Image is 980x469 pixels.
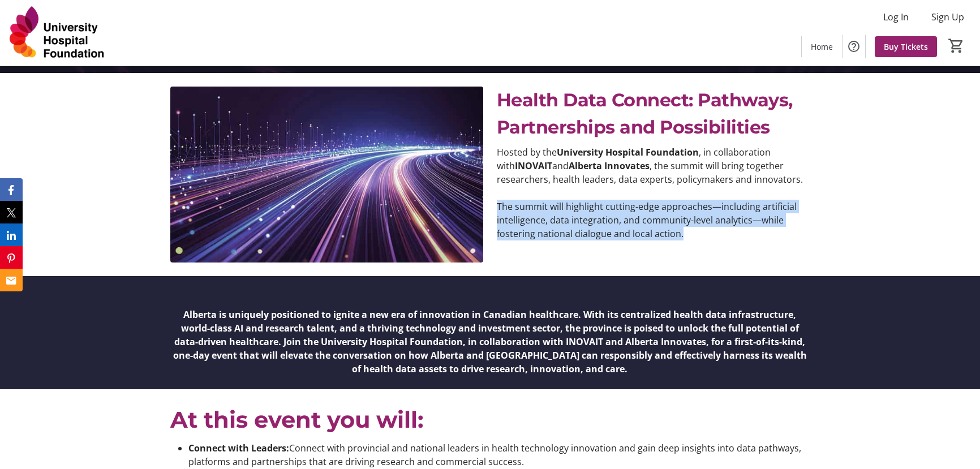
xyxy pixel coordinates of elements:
[843,35,865,58] button: Help
[173,308,807,375] strong: Alberta is uniquely positioned to ignite a new era of innovation in Canadian healthcare. With its...
[811,41,833,53] span: Home
[170,87,483,263] img: undefined
[497,145,810,186] p: Hosted by the , in collaboration with and , the summit will bring together researchers, health le...
[497,200,810,240] p: The summit will highlight cutting-edge approaches—including artificial intelligence, data integra...
[515,160,552,172] strong: INOVAIT
[931,10,964,24] span: Sign Up
[7,5,108,61] img: University Hospital Foundation's Logo
[188,441,810,468] li: Connect with provincial and national leaders in health technology innovation and gain deep insigh...
[497,89,793,138] span: Health Data Connect: Pathways, Partnerships and Possibilities
[875,36,937,57] a: Buy Tickets
[883,10,909,24] span: Log In
[170,403,810,437] p: At this event you will:
[802,36,842,57] a: Home
[569,160,650,172] strong: Alberta Innovates
[946,36,966,56] button: Cart
[557,146,699,158] strong: University Hospital Foundation
[874,8,918,26] button: Log In
[922,8,973,26] button: Sign Up
[188,442,289,454] strong: Connect with Leaders:
[884,41,928,53] span: Buy Tickets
